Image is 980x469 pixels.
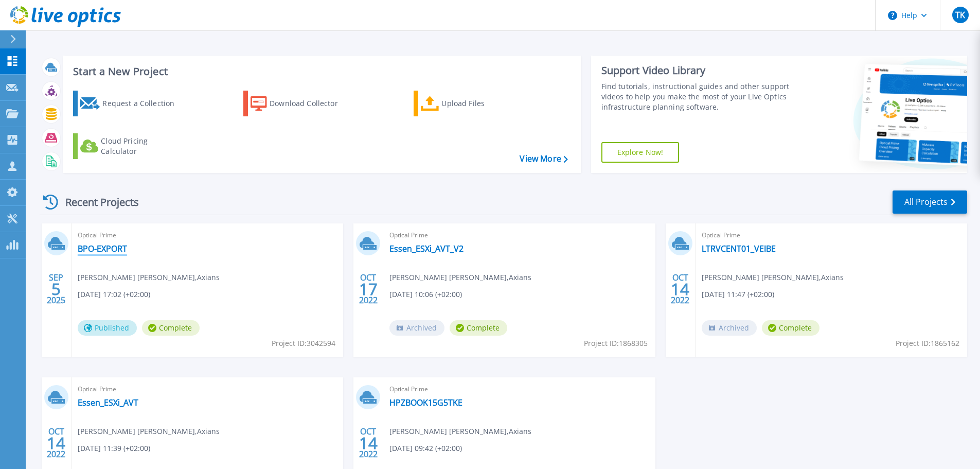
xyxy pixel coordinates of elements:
div: OCT 2022 [359,270,378,308]
span: 14 [359,439,378,447]
span: [DATE] 09:42 (+02:00) [389,443,462,454]
span: Optical Prime [78,384,337,395]
a: LTRVCENT01_VEIBE [702,244,776,254]
span: 17 [359,285,378,293]
span: Complete [762,320,819,336]
div: OCT 2022 [359,424,378,462]
span: [PERSON_NAME] [PERSON_NAME] , Axians [702,272,844,283]
span: [PERSON_NAME] [PERSON_NAME] , Axians [78,272,220,283]
span: [PERSON_NAME] [PERSON_NAME] , Axians [389,272,531,283]
span: Published [78,320,137,336]
span: Archived [702,320,757,336]
a: Essen_ESXi_AVT [78,397,138,408]
span: [DATE] 11:47 (+02:00) [702,289,774,300]
span: Archived [389,320,444,336]
span: 14 [671,285,689,293]
a: Explore Now! [601,142,680,163]
a: BPO-EXPORT [78,244,127,254]
span: Optical Prime [389,230,649,241]
span: Complete [142,320,200,336]
span: [PERSON_NAME] [PERSON_NAME] , Axians [78,426,220,437]
div: Find tutorials, instructional guides and other support videos to help you make the most of your L... [601,81,793,112]
a: All Projects [893,190,967,214]
a: View More [520,154,567,164]
div: SEP 2025 [46,270,66,308]
span: [PERSON_NAME] [PERSON_NAME] , Axians [389,426,531,437]
span: Complete [450,320,507,336]
a: Cloud Pricing Calculator [73,133,188,159]
div: Upload Files [441,93,524,114]
span: 14 [47,439,65,447]
a: HPZBOOK15G5TKE [389,397,462,408]
span: Optical Prime [389,384,649,395]
div: Recent Projects [40,189,153,215]
a: Upload Files [414,91,528,116]
div: OCT 2022 [46,424,66,462]
span: Optical Prime [702,230,961,241]
a: Request a Collection [73,91,188,116]
div: Request a Collection [102,93,185,114]
div: Cloud Pricing Calculator [101,136,183,157]
span: [DATE] 17:02 (+02:00) [78,289,150,300]
span: [DATE] 10:06 (+02:00) [389,289,462,300]
span: 5 [51,285,61,293]
span: [DATE] 11:39 (+02:00) [78,443,150,454]
span: Project ID: 1868305 [584,338,648,349]
span: Project ID: 1865162 [896,338,959,349]
a: Essen_ESXi_AVT_V2 [389,244,464,254]
span: Project ID: 3042594 [272,338,335,349]
h3: Start a New Project [73,66,567,77]
div: Download Collector [270,93,352,114]
div: Support Video Library [601,64,793,77]
div: OCT 2022 [670,270,690,308]
span: Optical Prime [78,230,337,241]
a: Download Collector [243,91,358,116]
span: TK [955,11,965,19]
